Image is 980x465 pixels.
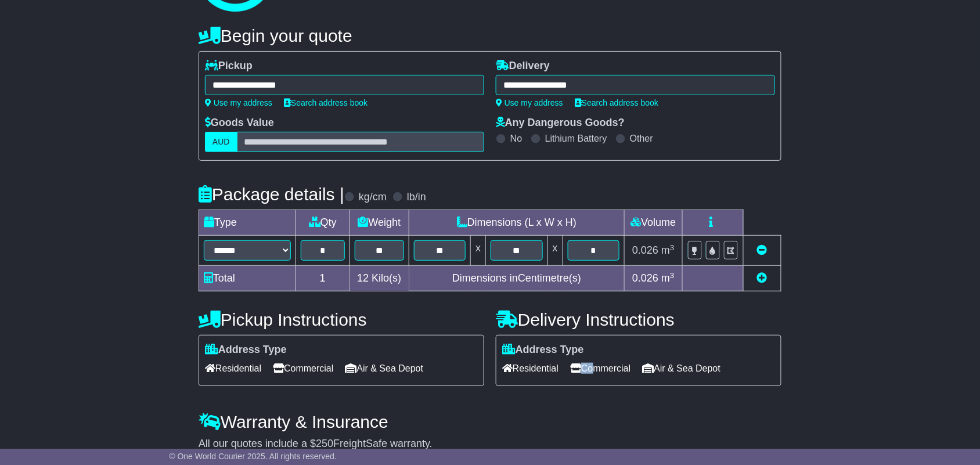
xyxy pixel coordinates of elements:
a: Search address book [284,98,368,107]
a: Search address book [575,98,658,107]
a: Use my address [496,98,563,107]
span: Residential [502,359,559,377]
span: 0.026 [632,272,658,284]
label: Address Type [502,344,584,356]
label: Address Type [205,344,287,356]
a: Remove this item [757,244,768,256]
label: Pickup [205,60,253,73]
span: Commercial [273,359,333,377]
label: Goods Value [205,117,274,129]
span: m [661,272,675,284]
h4: Warranty & Insurance [199,412,781,431]
h4: Pickup Instructions [199,310,484,329]
label: kg/cm [359,191,387,204]
h4: Package details | [199,185,344,204]
td: Dimensions in Centimetre(s) [409,266,625,291]
td: x [471,236,486,266]
span: Commercial [570,359,630,377]
td: Weight [350,210,409,236]
td: Qty [296,210,350,236]
td: Volume [624,210,682,236]
span: 12 [357,272,369,284]
td: x [547,236,563,266]
span: m [661,244,675,256]
td: Total [199,266,296,291]
sup: 3 [670,243,675,252]
a: Add new item [757,272,768,284]
td: Type [199,210,296,236]
span: © One World Courier 2025. All rights reserved. [169,452,337,461]
span: 250 [316,438,333,449]
span: Air & Sea Depot [345,359,424,377]
label: Delivery [496,60,550,73]
label: Any Dangerous Goods? [496,117,625,129]
a: Use my address [205,98,272,107]
label: Other [630,133,653,144]
td: 1 [296,266,350,291]
span: Air & Sea Depot [643,359,721,377]
label: Lithium Battery [545,133,607,144]
label: No [510,133,522,144]
label: AUD [205,132,237,152]
sup: 3 [670,271,675,280]
div: All our quotes include a $ FreightSafe warranty. [199,438,781,450]
td: Kilo(s) [350,266,409,291]
label: lb/in [407,191,426,204]
h4: Begin your quote [199,26,781,45]
span: Residential [205,359,261,377]
h4: Delivery Instructions [496,310,781,329]
span: 0.026 [632,244,658,256]
td: Dimensions (L x W x H) [409,210,625,236]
